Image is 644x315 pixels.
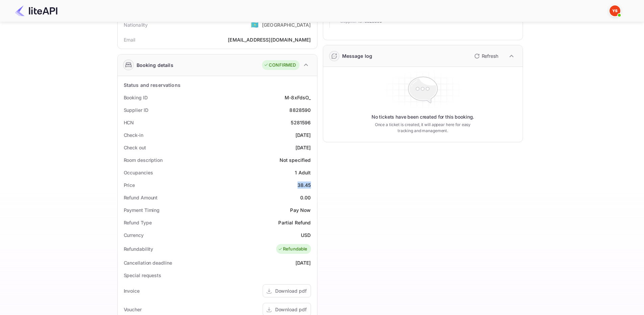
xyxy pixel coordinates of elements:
[275,287,307,294] div: Download pdf
[295,259,311,266] div: [DATE]
[124,181,135,189] div: Price
[295,131,311,139] div: [DATE]
[280,156,311,164] div: Not specified
[470,51,501,62] button: Refresh
[610,5,620,16] img: Yandex Support
[124,81,181,89] div: Status and reservations
[124,272,161,279] div: Special requests
[124,94,148,101] div: Booking ID
[482,52,498,59] p: Refresh
[301,232,311,239] div: USD
[15,5,57,16] img: LiteAPI Logo
[124,21,148,28] div: Nationality
[124,36,136,43] div: Email
[285,94,311,101] div: M-8xFdsO_
[124,144,146,151] div: Check out
[275,306,307,313] div: Download pdf
[295,169,311,176] div: 1 Adult
[278,246,308,252] div: Refundable
[124,131,143,139] div: Check-in
[124,245,153,252] div: Refundability
[124,169,153,176] div: Occupancies
[290,207,311,214] div: Pay Now
[295,144,311,151] div: [DATE]
[124,156,163,164] div: Room description
[124,259,172,266] div: Cancellation deadline
[264,62,296,69] div: CONFIRMED
[124,106,148,114] div: Supplier ID
[124,232,144,239] div: Currency
[137,62,173,69] div: Booking details
[372,114,474,120] p: No tickets have been created for this booking.
[297,181,311,189] div: 38.45
[124,119,134,126] div: HCN
[228,36,311,43] div: [EMAIL_ADDRESS][DOMAIN_NAME]
[124,306,142,313] div: Voucher
[369,122,476,134] p: Once a ticket is created, it will appear here for easy tracking and management.
[300,194,311,201] div: 0.00
[124,219,152,226] div: Refund Type
[289,106,311,114] div: 8828590
[124,207,160,214] div: Payment Timing
[124,287,140,294] div: Invoice
[342,52,373,59] div: Message log
[291,119,311,126] div: 5281596
[262,21,311,28] div: [GEOGRAPHIC_DATA]
[124,194,158,201] div: Refund Amount
[278,219,311,226] div: Partial Refund
[251,19,259,31] span: United States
